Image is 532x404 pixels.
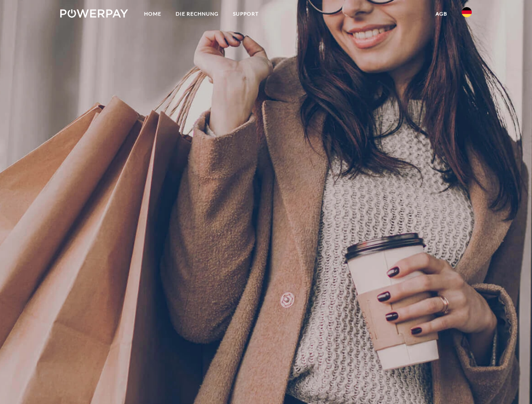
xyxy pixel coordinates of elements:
[137,6,168,21] a: Home
[428,6,454,21] a: agb
[226,6,266,21] a: SUPPORT
[168,6,226,21] a: DIE RECHNUNG
[60,9,128,18] img: logo-powerpay-white.svg
[462,7,472,17] img: de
